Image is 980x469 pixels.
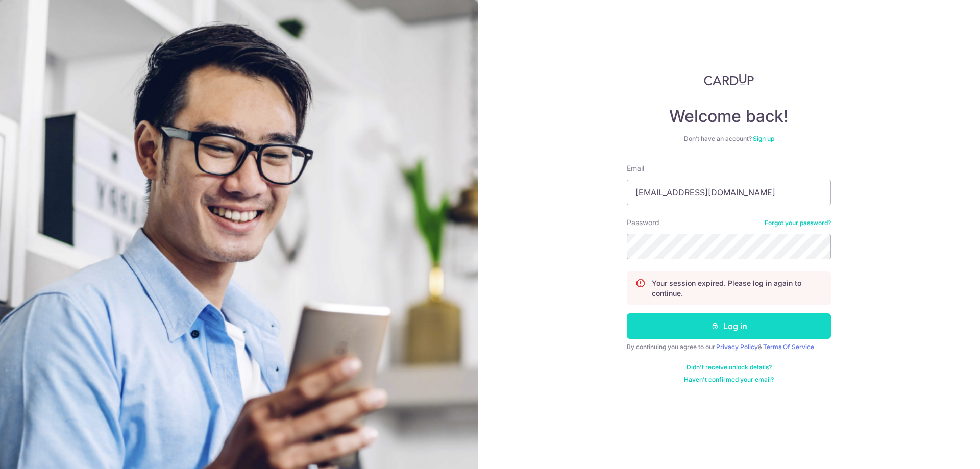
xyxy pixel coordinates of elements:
div: Don’t have an account? [627,135,831,143]
label: Email [627,163,644,174]
h4: Welcome back! [627,106,831,127]
a: Didn't receive unlock details? [687,363,772,372]
a: Terms Of Service [763,343,814,351]
div: By continuing you agree to our & [627,343,831,351]
p: Your session expired. Please log in again to continue. [652,278,822,299]
a: Sign up [753,135,774,142]
a: Forgot your password? [765,219,831,227]
img: CardUp Logo [704,73,754,86]
label: Password [627,217,659,228]
a: Haven't confirmed your email? [684,376,774,384]
a: Privacy Policy [716,343,758,351]
button: Log in [627,313,831,339]
input: Enter your Email [627,180,831,205]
